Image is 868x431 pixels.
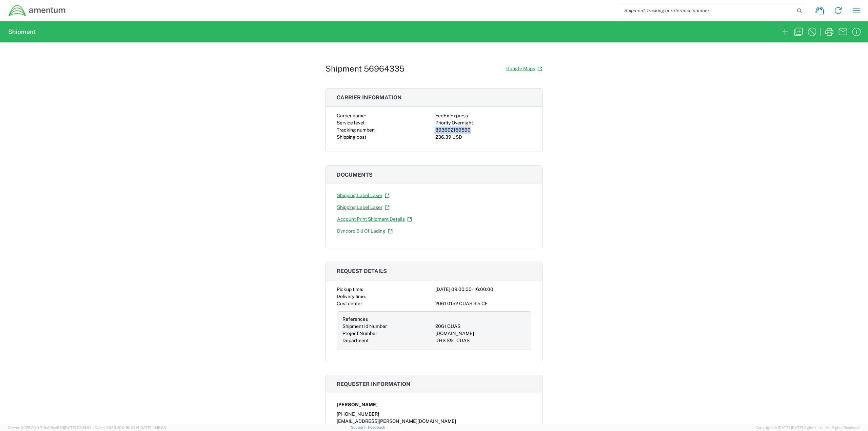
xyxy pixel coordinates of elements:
[325,64,405,74] h1: Shipment 56964335
[368,425,385,429] a: Feedback
[435,119,531,126] div: Priority Overnight
[337,287,363,292] span: Pickup time:
[342,330,433,337] div: Project Number
[755,425,860,431] span: Copyright © [DATE]-[DATE] Agistix Inc., All Rights Reserved
[337,127,375,133] span: Tracking number:
[337,268,387,274] span: Request details
[435,112,531,119] div: FedEx Express
[506,63,542,75] a: Google Maps
[435,126,531,134] div: 393692159590
[8,28,36,36] h2: Shipment
[342,316,368,322] span: References
[139,426,166,430] span: [DATE] 10:16:38
[435,337,526,344] div: DHS S&T CUAS
[435,286,531,293] div: [DATE] 09:00:00 - 16:00:00
[351,425,368,429] a: Support
[342,337,433,344] div: Department
[337,134,366,140] span: Shipping cost
[337,381,411,387] span: Requester information
[619,4,795,17] input: Shipment, tracking or reference number
[337,190,390,201] a: Shipping Label Laser
[435,330,526,337] div: [DOMAIN_NAME]
[8,4,66,17] img: dyncorp
[337,418,531,425] div: [EMAIL_ADDRESS][PERSON_NAME][DOMAIN_NAME]
[337,172,373,178] span: Documents
[435,323,526,330] div: 2061 CUAS
[435,300,531,307] div: 2061 0152 CUAS 3.5 CF
[337,401,378,408] span: [PERSON_NAME]
[435,134,531,141] div: 236.39 USD
[8,426,92,430] span: Server: 2025.20.0-710e05ee653
[337,94,402,101] span: Carrier information
[337,225,393,237] a: Dyncorp Bill Of Lading
[64,426,92,430] span: [DATE] 09:51:04
[337,201,390,213] a: Shipping Label Laser
[337,120,366,125] span: Service level:
[337,113,366,118] span: Carrier name:
[337,294,366,299] span: Delivery time:
[435,293,531,300] div: -
[337,301,362,306] span: Cost center
[337,213,412,225] a: Account Print Shipment Details
[342,323,433,330] div: Shipment Id Number
[95,426,166,430] span: Client: 2025.20.0-8b113f4
[337,411,531,418] div: [PHONE_NUMBER]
